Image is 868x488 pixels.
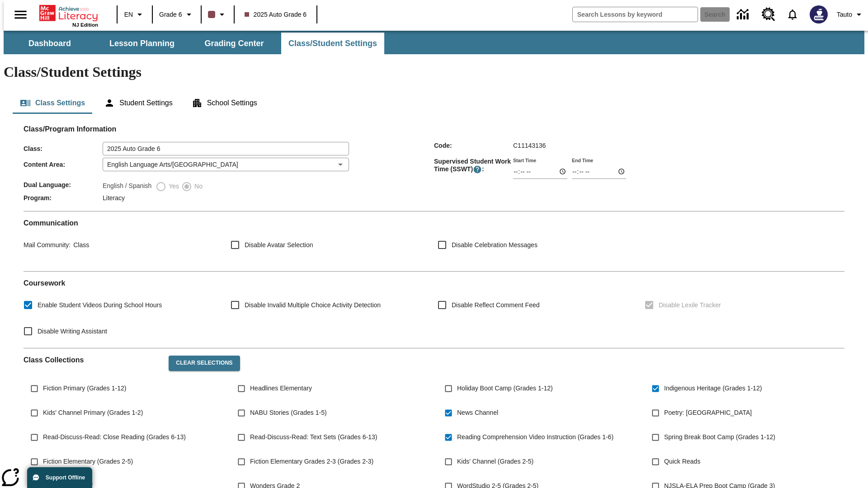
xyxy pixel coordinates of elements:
[245,300,381,310] span: Disable Invalid Multiple Choice Activity Detection
[4,31,864,54] div: SubNavbar
[473,165,482,174] button: Supervised Student Work Time is the timeframe when students can take LevelSet and when lessons ar...
[457,432,613,442] span: Reading Comprehension Video Instruction (Grades 1-6)
[169,356,240,371] button: Clear Selections
[166,182,179,191] span: Yes
[43,384,126,393] span: Fiction Primary (Grades 1-12)
[513,142,546,149] span: C11143136
[250,384,312,393] span: Headlines Elementary
[250,432,377,442] span: Read-Discuss-Read: Text Sets (Grades 6-13)
[46,474,85,481] span: Support Offline
[97,33,187,54] button: Lesson Planning
[24,181,103,188] span: Dual Language :
[71,241,89,249] span: Class
[804,3,833,26] button: Select a new avatar
[250,408,327,418] span: NABU Stories (Grades 1-5)
[103,181,151,192] label: English / Spanish
[43,457,133,466] span: Fiction Elementary (Grades 2-5)
[245,240,313,250] span: Disable Avatar Selection
[184,92,264,114] button: School Settings
[457,457,533,466] span: Kids' Channel (Grades 2-5)
[120,6,149,23] button: Language: EN, Select a language
[38,327,107,336] span: Disable Writing Assistant
[159,10,182,19] span: Grade 6
[573,7,698,22] input: search field
[24,145,103,152] span: Class :
[781,3,804,26] a: Notifications
[39,3,98,28] div: Home
[27,467,92,488] button: Support Offline
[43,432,186,442] span: Read-Discuss-Read: Close Reading (Grades 6-13)
[659,300,721,310] span: Disable Lexile Tracker
[38,300,162,310] span: Enable Student Videos During School Hours
[103,194,125,202] span: Literacy
[434,158,513,174] span: Supervised Student Work Time (SSWT) :
[810,5,828,23] img: Avatar
[833,6,868,23] button: Profile/Settings
[13,92,855,114] div: Class/Student Settings
[452,300,540,310] span: Disable Reflect Comment Feed
[5,33,95,54] button: Dashboard
[24,219,844,227] h2: Communication
[43,408,143,418] span: Kids' Channel Primary (Grades 1-2)
[24,279,844,341] div: Coursework
[24,279,844,287] h2: Course work
[513,157,536,164] label: Start Time
[457,408,498,418] span: News Channel
[103,158,349,171] div: English Language Arts/[GEOGRAPHIC_DATA]
[24,194,103,202] span: Program :
[452,240,538,250] span: Disable Celebration Messages
[7,1,34,28] button: Open side menu
[39,4,98,22] a: Home
[664,384,762,393] span: Indigenous Heritage (Grades 1-12)
[250,457,373,466] span: Fiction Elementary Grades 2-3 (Grades 2-3)
[664,408,752,418] span: Poetry: [GEOGRAPHIC_DATA]
[13,92,92,114] button: Class Settings
[156,6,198,23] button: Grade: Grade 6, Select a grade
[97,92,179,114] button: Student Settings
[664,457,700,466] span: Quick Reads
[572,157,593,164] label: End Time
[24,134,844,204] div: Class/Program Information
[24,356,161,364] h2: Class Collections
[457,384,553,393] span: Holiday Boot Camp (Grades 1-12)
[204,6,231,23] button: Class color is dark brown. Change class color
[837,10,852,19] span: Tauto
[245,10,307,19] span: 2025 Auto Grade 6
[281,33,384,54] button: Class/Student Settings
[24,125,844,133] h2: Class/Program Information
[756,2,781,27] a: Resource Center, Will open in new tab
[24,161,103,168] span: Content Area :
[434,142,513,149] span: Code :
[189,33,279,54] button: Grading Center
[24,241,71,249] span: Mail Community :
[72,22,98,28] span: NJ Edition
[664,432,775,442] span: Spring Break Boot Camp (Grades 1-12)
[24,219,844,264] div: Communication
[731,2,756,27] a: Data Center
[124,10,133,19] span: EN
[4,64,864,80] h1: Class/Student Settings
[103,142,349,155] input: Class
[4,33,385,54] div: SubNavbar
[192,182,203,191] span: No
